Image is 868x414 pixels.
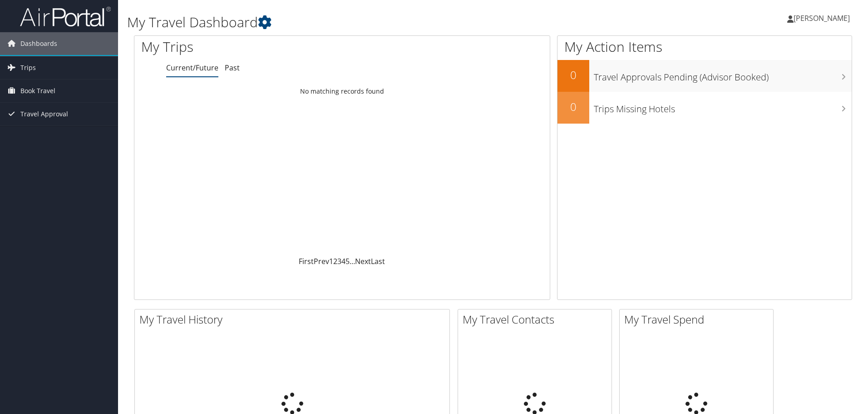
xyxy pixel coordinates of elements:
a: 5 [345,256,350,266]
td: No matching records found [134,83,550,100]
h3: Trips Missing Hotels [594,98,852,115]
h2: My Travel Contacts [463,312,612,327]
h2: My Travel Spend [624,312,773,327]
a: 0Travel Approvals Pending (Advisor Booked) [557,60,852,92]
a: Prev [314,256,329,266]
a: [PERSON_NAME] [787,5,859,32]
span: Travel Approval [20,103,68,125]
h1: My Action Items [557,37,852,56]
a: 1 [329,256,333,266]
a: 2 [333,256,337,266]
h2: 0 [557,99,589,115]
a: 4 [341,256,345,266]
h2: 0 [557,67,589,83]
h1: My Travel Dashboard [127,13,615,32]
a: 3 [337,256,341,266]
a: Current/Future [166,63,218,73]
a: Next [355,256,371,266]
a: 0Trips Missing Hotels [557,92,852,124]
a: Past [225,63,240,73]
h2: My Travel History [139,312,449,327]
span: [PERSON_NAME] [794,13,850,23]
span: Book Travel [20,80,55,102]
img: airportal-logo.png [20,6,111,27]
a: Last [371,256,385,266]
span: Trips [20,56,36,79]
a: First [299,256,314,266]
h1: My Trips [141,37,370,56]
span: … [350,256,355,266]
h3: Travel Approvals Pending (Advisor Booked) [594,66,852,84]
span: Dashboards [20,32,57,55]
